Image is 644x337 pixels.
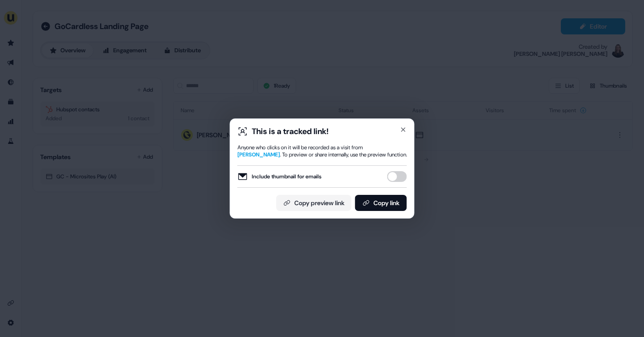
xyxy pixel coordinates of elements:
span: [PERSON_NAME] [237,151,280,158]
button: Copy preview link [276,195,352,211]
div: This is a tracked link! [252,126,329,137]
div: Anyone who clicks on it will be recorded as a visit from . To preview or share internally, use th... [237,144,407,158]
button: Copy link [355,195,407,211]
label: Include thumbnail for emails [237,171,322,182]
